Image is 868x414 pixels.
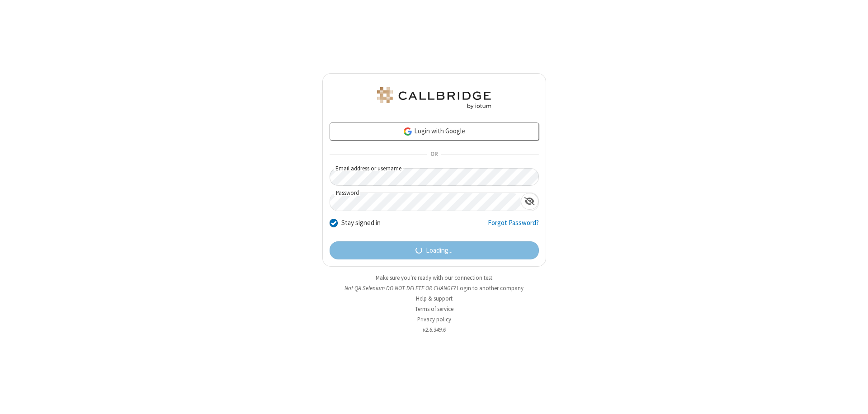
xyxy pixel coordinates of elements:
a: Privacy policy [417,315,451,323]
li: Not QA Selenium DO NOT DELETE OR CHANGE? [322,284,546,292]
a: Make sure you're ready with our connection test [376,274,492,282]
iframe: Chat [845,390,861,408]
img: QA Selenium DO NOT DELETE OR CHANGE [375,87,493,109]
span: Loading... [426,245,453,256]
a: Help & support [416,295,453,302]
div: Show password [521,193,538,210]
input: Password [330,193,521,211]
button: Login to another company [457,284,524,292]
a: Terms of service [415,305,453,313]
li: v2.6.349.6 [322,325,546,334]
img: google-icon.png [403,127,413,136]
input: Email address or username [330,168,539,186]
span: OR [427,148,441,161]
button: Loading... [330,241,539,259]
a: Login with Google [330,122,539,141]
label: Stay signed in [341,218,381,228]
a: Forgot Password? [488,218,539,235]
